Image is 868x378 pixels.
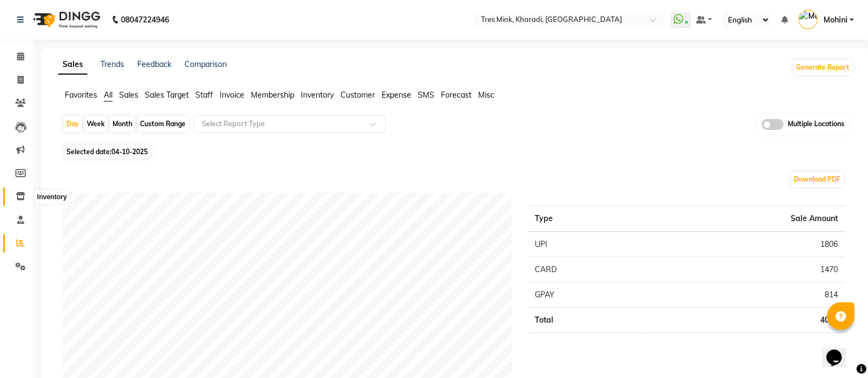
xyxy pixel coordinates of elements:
[195,90,213,100] span: Staff
[645,206,844,232] th: Sale Amount
[65,90,97,100] span: Favorites
[137,116,188,132] div: Custom Range
[382,90,411,100] span: Expense
[528,282,645,307] td: GPAY
[28,4,103,35] img: logo
[110,116,135,132] div: Month
[788,119,844,130] span: Multiple Locations
[64,116,82,132] div: Day
[822,334,857,367] iframe: chat widget
[64,145,150,159] span: Selected date:
[418,90,434,100] span: SMS
[645,257,844,282] td: 1470
[645,307,844,332] td: 4090
[137,59,171,69] a: Feedback
[119,90,138,100] span: Sales
[528,232,645,257] td: UPI
[301,90,334,100] span: Inventory
[645,232,844,257] td: 1806
[823,14,847,26] span: Mohini
[121,4,169,35] b: 08047224946
[441,90,472,100] span: Forecast
[528,206,645,232] th: Type
[798,10,817,29] img: Mohini
[478,90,494,100] span: Misc
[528,307,645,332] td: Total
[340,90,375,100] span: Customer
[145,90,189,100] span: Sales Target
[84,116,108,132] div: Week
[35,190,70,204] div: Inventory
[791,172,843,187] button: Download PDF
[251,90,294,100] span: Membership
[184,59,227,69] a: Comparison
[528,257,645,282] td: CARD
[645,282,844,307] td: 814
[58,55,87,75] a: Sales
[104,90,113,100] span: All
[793,60,852,75] button: Generate Report
[111,148,148,156] span: 04-10-2025
[100,59,124,69] a: Trends
[220,90,244,100] span: Invoice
